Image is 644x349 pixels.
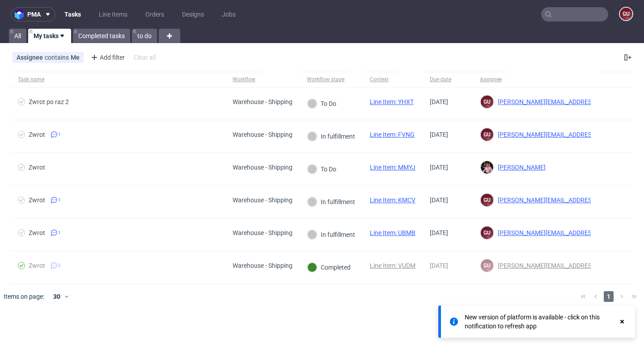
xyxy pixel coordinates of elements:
[494,164,546,171] span: [PERSON_NAME]
[93,7,133,22] a: Line Items
[71,54,80,61] div: Me
[58,262,61,269] span: 2
[29,262,45,269] div: Zwrot
[370,262,415,269] a: Line Item: VUDM
[307,164,336,174] div: To Do
[430,262,448,269] span: [DATE]
[620,8,632,20] figcaption: gu
[307,262,351,272] div: Completed
[481,161,493,174] img: Aleks Ziemkowski
[233,262,292,269] div: Warehouse - Shipping
[29,196,45,204] div: Zwrot
[233,76,255,83] div: Workflow
[430,229,448,236] span: [DATE]
[73,29,130,43] a: Completed tasks
[4,292,44,301] span: Items on page:
[307,131,355,141] div: In fulfillment
[481,96,493,108] figcaption: gu
[15,9,27,20] img: logo
[481,259,493,272] figcaption: gu
[370,229,415,236] a: Line Item: UBMB
[370,131,415,138] a: Line Item: FVNG
[370,196,415,204] a: Line Item: KMCV
[430,76,466,83] span: Due date
[233,131,292,138] div: Warehouse - Shipping
[9,29,26,43] a: All
[370,76,391,83] div: Context
[480,76,502,83] div: Assignee
[430,196,448,204] span: [DATE]
[48,290,64,303] div: 30
[45,54,71,61] span: contains
[370,98,414,105] a: Line Item: YHXT
[307,230,355,240] div: In fulfillment
[465,313,618,331] div: New version of platform is available - click on this notification to refresh app
[481,227,493,239] figcaption: gu
[132,51,157,64] div: Clear all
[307,76,344,83] div: Workflow stage
[233,196,292,204] div: Warehouse - Shipping
[307,99,336,109] div: To Do
[58,229,61,236] span: 1
[11,7,55,22] button: pma
[29,164,45,171] div: Zwrot
[18,76,218,83] span: Task name
[58,131,61,138] span: 1
[29,131,45,138] div: Zwrot
[604,291,614,302] span: 1
[27,11,41,17] span: pma
[87,50,127,65] div: Add filter
[481,194,493,206] figcaption: gu
[132,29,157,43] a: to do
[17,54,45,61] span: Assignee
[233,164,292,171] div: Warehouse - Shipping
[58,196,61,204] span: 1
[233,229,292,236] div: Warehouse - Shipping
[370,164,415,171] a: Line Item: MMYJ
[430,98,448,105] span: [DATE]
[430,164,448,171] span: [DATE]
[307,197,355,207] div: In fulfillment
[430,131,448,138] span: [DATE]
[59,7,86,22] a: Tasks
[177,7,209,22] a: Designs
[481,128,493,141] figcaption: gu
[28,29,71,43] a: My tasks
[29,229,45,236] div: Zwrot
[233,98,292,105] div: Warehouse - Shipping
[29,98,69,105] div: Zwrot po raz 2
[140,7,169,22] a: Orders
[216,7,241,22] a: Jobs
